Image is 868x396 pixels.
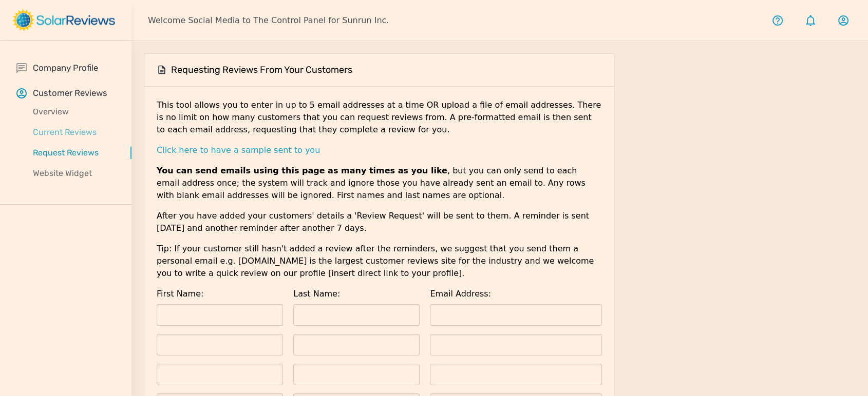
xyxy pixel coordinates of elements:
[16,102,131,122] a: Overview
[157,364,283,385] input: First name
[16,163,131,184] a: Website Widget
[157,99,602,144] p: This tool allows you to enter in up to 5 email addresses at a time OR upload a file of email addr...
[16,122,131,143] a: Current Reviews
[157,165,602,210] p: , but you can only send to each email address once; the system will track and ignore those you ha...
[157,144,320,156] button: Click here to have a sample sent to you
[293,334,420,355] input: Last Name
[293,288,420,304] p: Last Name:
[293,364,420,385] input: Last Name
[16,106,131,118] p: Overview
[157,288,283,304] p: First Name:
[171,64,352,76] h5: Requesting Reviews From Your Customers
[148,14,389,27] p: Welcome Social Media to The Control Panel for Sunrun Inc.
[157,334,283,355] input: First name
[430,304,602,326] input: Email Address:
[16,143,131,163] a: Request Reviews
[157,166,447,175] strong: You can send emails using this page as many times as you like
[157,210,602,243] p: After you have added your customers' details a 'Review Request' will be sent to them. A reminder ...
[430,364,602,385] input: Email Address:
[33,87,107,100] p: Customer Reviews
[16,126,131,138] p: Current Reviews
[16,167,131,180] p: Website Widget
[430,334,602,355] input: Email Address:
[293,304,420,326] input: Last Name
[33,62,98,74] p: Company Profile
[430,288,602,304] p: Email Address:
[16,147,131,159] p: Request Reviews
[157,243,602,280] p: Tip: If your customer still hasn't added a review after the reminders, we suggest that you send t...
[157,304,283,326] input: First name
